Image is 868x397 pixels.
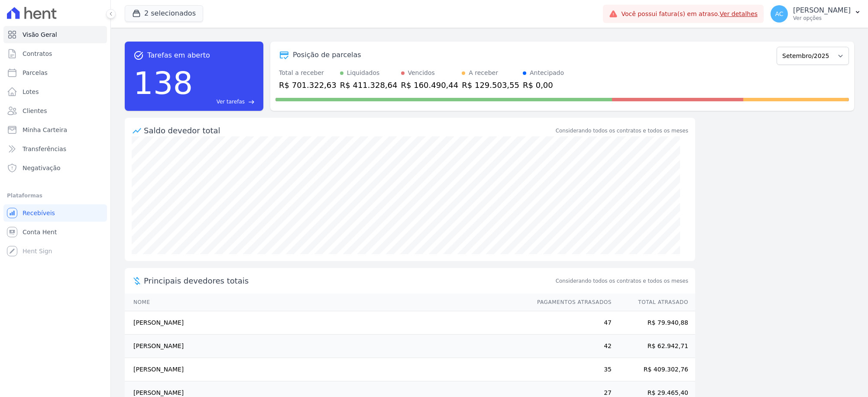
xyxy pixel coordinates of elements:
span: Negativação [23,164,61,172]
th: Nome [125,294,529,311]
a: Parcelas [3,64,107,81]
span: Visão Geral [23,30,57,39]
button: 2 selecionados [125,5,203,22]
td: [PERSON_NAME] [125,358,529,381]
div: Antecipado [530,68,564,77]
span: Parcelas [23,68,48,77]
a: Visão Geral [3,26,107,43]
div: Vencidos [408,68,435,77]
a: Contratos [3,45,107,62]
a: Recebíveis [3,204,107,222]
span: Clientes [23,107,47,115]
a: Ver tarefas east [196,98,255,106]
span: Transferências [23,145,66,153]
div: Saldo devedor total [144,125,554,136]
span: Principais devedores totais [144,275,554,287]
div: 138 [133,61,193,106]
span: task_alt [133,50,144,61]
span: east [248,99,255,105]
div: R$ 411.328,64 [340,79,398,91]
div: R$ 701.322,63 [279,79,337,91]
td: R$ 79.940,88 [612,311,695,335]
th: Pagamentos Atrasados [529,294,612,311]
a: Transferências [3,140,107,158]
span: AC [775,11,784,17]
div: Posição de parcelas [293,50,361,60]
span: Ver tarefas [217,98,245,106]
div: Considerando todos os contratos e todos os meses [556,127,688,135]
th: Total Atrasado [612,294,695,311]
td: R$ 409.302,76 [612,358,695,381]
span: Você possui fatura(s) em atraso. [621,10,758,19]
div: Liquidados [347,68,380,77]
span: Considerando todos os contratos e todos os meses [556,277,688,285]
span: Conta Hent [23,228,57,236]
a: Ver detalhes [720,10,758,17]
span: Contratos [23,49,52,58]
span: Minha Carteira [23,126,67,134]
a: Negativação [3,159,107,177]
div: R$ 129.503,55 [462,79,519,91]
span: Tarefas em aberto [147,50,210,61]
div: Total a receber [279,68,337,77]
span: Recebíveis [23,209,55,217]
a: Minha Carteira [3,121,107,139]
div: R$ 160.490,44 [401,79,459,91]
a: Lotes [3,83,107,100]
td: [PERSON_NAME] [125,335,529,358]
div: A receber [469,68,498,77]
td: [PERSON_NAME] [125,311,529,335]
td: 35 [529,358,612,381]
span: Lotes [23,87,39,96]
p: [PERSON_NAME] [793,6,851,15]
td: 42 [529,335,612,358]
td: R$ 62.942,71 [612,335,695,358]
div: Plataformas [7,190,104,201]
a: Clientes [3,102,107,119]
p: Ver opções [793,15,851,22]
button: AC [PERSON_NAME] Ver opções [764,2,868,26]
td: 47 [529,311,612,335]
a: Conta Hent [3,223,107,241]
div: R$ 0,00 [523,79,564,91]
